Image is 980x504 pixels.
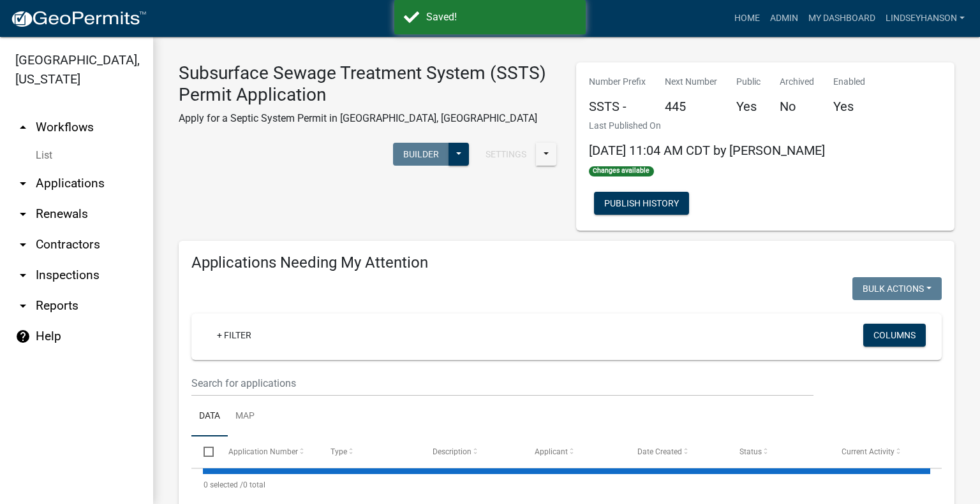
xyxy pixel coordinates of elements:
[420,436,523,467] datatable-header-cell: Description
[829,436,932,467] datatable-header-cell: Current Activity
[191,396,228,437] a: Data
[228,447,298,456] span: Application Number
[729,6,765,31] a: Home
[15,329,31,344] i: help
[15,268,31,283] i: arrow_drop_down
[589,75,646,89] p: Number Prefix
[191,254,942,272] h4: Applications Needing My Attention
[523,436,625,467] datatable-header-cell: Applicant
[833,75,865,89] p: Enabled
[665,99,717,114] h5: 445
[736,99,761,114] h5: Yes
[842,447,895,456] span: Current Activity
[665,75,717,89] p: Next Number
[191,436,216,467] datatable-header-cell: Select
[191,469,942,501] div: 0 total
[780,99,814,114] h5: No
[228,396,262,437] a: Map
[765,6,803,31] a: Admin
[179,111,557,126] p: Apply for a Septic System Permit in [GEOGRAPHIC_DATA], [GEOGRAPHIC_DATA]
[15,206,31,222] i: arrow_drop_down
[833,99,865,114] h5: Yes
[15,298,31,313] i: arrow_drop_down
[589,119,825,133] p: Last Published On
[637,447,682,456] span: Date Created
[393,143,449,166] button: Builder
[330,447,347,456] span: Type
[727,436,829,467] datatable-header-cell: Status
[780,75,814,89] p: Archived
[880,6,970,31] a: Lindseyhanson
[594,199,689,210] wm-modal-confirm: Workflow Publish History
[191,370,813,396] input: Search for applications
[589,166,654,176] span: Changes available
[739,447,762,456] span: Status
[15,120,31,135] i: arrow_drop_up
[852,277,942,300] button: Bulk Actions
[589,99,646,114] h5: SSTS -
[594,192,689,215] button: Publish History
[535,447,568,456] span: Applicant
[179,62,557,105] h3: Subsurface Sewage Treatment System (SSTS) Permit Application
[433,447,471,456] span: Description
[204,480,243,489] span: 0 selected /
[15,237,31,252] i: arrow_drop_down
[216,436,318,467] datatable-header-cell: Application Number
[863,324,926,347] button: Columns
[15,176,31,191] i: arrow_drop_down
[589,143,825,158] span: [DATE] 11:04 AM CDT by [PERSON_NAME]
[803,6,880,31] a: My Dashboard
[475,143,537,166] button: Settings
[736,75,761,89] p: Public
[625,436,727,467] datatable-header-cell: Date Created
[426,10,576,25] div: Saved!
[207,324,262,347] a: + Filter
[318,436,420,467] datatable-header-cell: Type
